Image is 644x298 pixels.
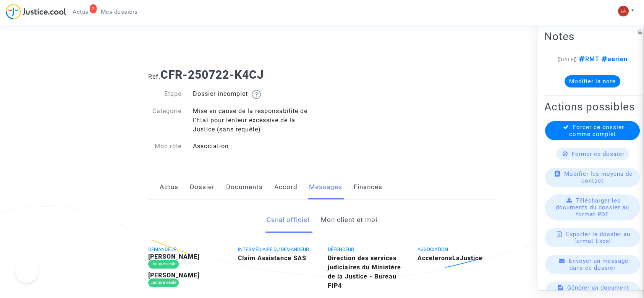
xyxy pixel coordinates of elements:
a: Canal officiel [267,207,309,233]
div: Etape [142,89,188,99]
a: Documents [226,175,263,200]
a: Mon client et moi [321,207,377,233]
a: Dossier [190,175,215,200]
h2: Notes [544,30,641,43]
img: help.svg [252,90,261,99]
span: Mes dossiers [101,8,138,15]
span: Exporter le dossier au format Excel [566,231,630,245]
b: AcceleronsLaJustice [417,254,482,262]
img: jc-logo.svg [6,4,66,19]
span: Générer un document pour ce dossier [567,284,629,298]
a: Mes dossiers [95,6,144,18]
span: Fermer ce dossier [572,151,625,157]
span: DÉFENDEUR [328,246,354,252]
span: aerien [599,55,628,63]
div: Dossier incomplet [187,89,322,99]
a: Messages [309,175,342,200]
b: Claim Assistance SAS [238,254,306,262]
b: [PERSON_NAME] [148,253,199,260]
div: Association [187,142,322,151]
span: Actus [73,8,89,15]
span: Télécharger les documents du dossier au format PDF [556,197,629,218]
span: Ref. [148,73,160,80]
span: INTERMÉDIAIRE DU DEMANDEUR [238,246,309,252]
span: Forcer ce dossier comme complet [569,124,624,138]
img: 3f9b7d9779f7b0ffc2b90d026f0682a9 [618,6,629,16]
span: Modifier les moyens de contact [564,170,633,184]
b: CFR-250722-K4CJ [160,68,264,81]
b: [PERSON_NAME] [148,272,199,279]
button: Modifier la note [565,75,620,87]
span: RMT [577,55,599,63]
div: Mon rôle [142,142,188,151]
span: [[DATE]] [558,57,577,62]
iframe: Help Scout Beacon - Open [15,260,38,283]
a: Finances [354,175,382,200]
a: Actus [160,175,178,200]
div: Lecture seule [148,260,179,269]
div: Lecture seule [148,279,179,287]
div: Mise en cause de la responsabilité de l'Etat pour lenteur excessive de la Justice (sans requête) [187,107,322,134]
div: 2 [90,4,97,13]
a: 2Actus [66,6,95,18]
a: Accord [274,175,298,200]
span: ASSOCIATION [417,246,448,252]
h2: Actions possibles [544,100,641,113]
b: Direction des services judiciaires du Ministère de la Justice - Bureau FIP4 [328,254,401,289]
span: Envoyer un message dans ce dossier [569,258,628,271]
div: Catégorie [142,107,188,134]
span: DEMANDEUR [148,246,176,252]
